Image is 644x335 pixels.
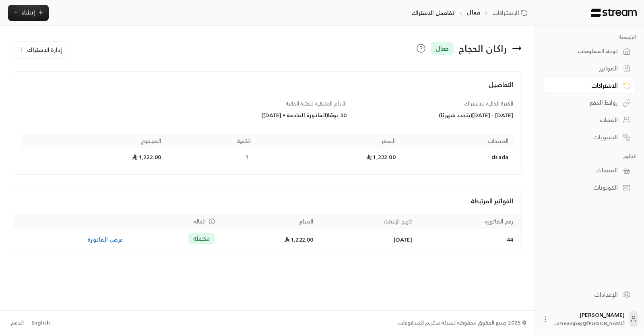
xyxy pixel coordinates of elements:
p: تفاصيل الاشتراك [411,9,455,17]
div: لوحة المعلومات [553,47,618,55]
div: راكان الحجاج [458,42,507,55]
span: الحالة [193,216,206,226]
div: [DATE] - [DATE] ( يتجدد شهريًا ) [355,111,513,119]
a: الدعم [8,316,26,330]
td: 1,222.00 [21,148,166,166]
span: إدارة الاشتراك [27,45,62,55]
div: التسويات [553,133,618,141]
td: 1,222.00 [256,148,400,166]
th: المجموع [21,134,166,148]
button: إنشاء [8,5,49,21]
p: كتالوج [543,153,636,159]
nav: breadcrumb [411,8,530,17]
h4: التفاصيل [21,80,513,97]
h4: الفواتير المرتبطة [21,196,513,206]
a: الإعدادات [543,287,636,302]
a: روابط الدفع [543,95,636,111]
div: الإعدادات [553,291,618,299]
a: الاشتراكات [492,9,530,17]
a: العملاء [543,112,636,128]
th: السعر [256,134,400,148]
div: [PERSON_NAME] [554,311,625,327]
span: فعال [436,43,449,53]
a: المنتجات [543,163,636,178]
span: 1 [243,153,251,161]
table: Products [21,134,513,166]
img: Logo [590,8,638,17]
div: روابط الدفع [553,99,618,107]
span: الأيام المتبقية للفترة الحالية [285,99,347,108]
th: تاريخ الإنشاء [318,214,417,229]
a: لوحة المعلومات [543,43,636,59]
button: إدارة الاشتراك [13,42,67,58]
a: عرض الفاتورة [87,234,123,244]
span: [PERSON_NAME]@streampay... [554,319,625,327]
div: الاشتراكات [553,82,618,90]
a: فعال [467,7,480,17]
td: 1,222.00 [220,229,318,250]
span: إنشاء [22,7,35,17]
a: الاشتراكات [543,78,636,93]
td: [DATE] [318,229,417,250]
a: الفواتير [543,61,636,77]
p: الرئيسية [543,34,636,40]
span: الفترة الحالية للاشتراك [464,99,513,108]
div: الكوبونات [553,184,618,192]
div: © 2025 جميع الحقوق محفوظة لشركة ستريم للمدفوعات. [397,319,526,327]
td: 44 [417,229,521,250]
th: المبلغ [220,214,318,229]
div: الفواتير [553,64,618,72]
th: المنتجات [400,134,513,148]
th: الكمية [166,134,256,148]
a: الكوبونات [543,180,636,196]
div: المنتجات [553,166,618,174]
div: 30 يومًا ( الفاتورة القادمة • [DATE] ) [188,111,347,119]
span: مكتملة [193,235,210,243]
div: English [31,319,50,327]
table: Payments [13,214,521,250]
div: العملاء [553,116,618,124]
th: رقم الفاتورة [417,214,521,229]
td: dsada [400,148,513,166]
a: التسويات [543,129,636,145]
